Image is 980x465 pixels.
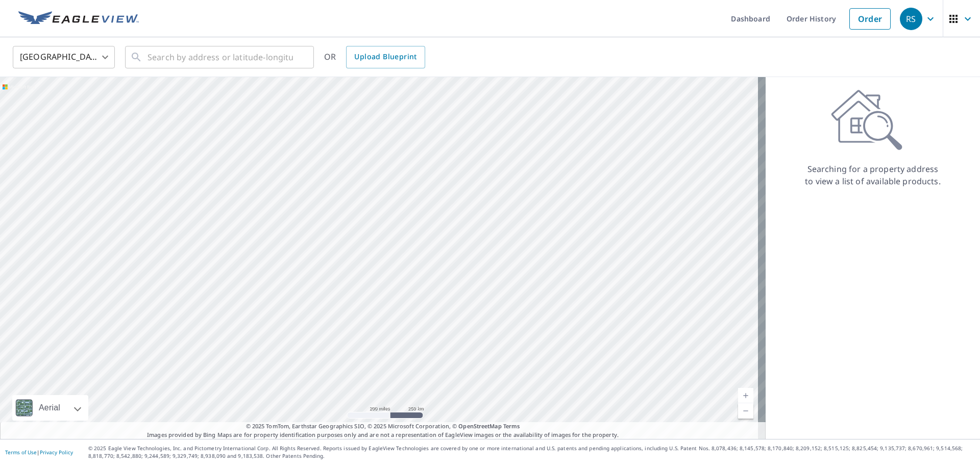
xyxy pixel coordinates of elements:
a: OpenStreetMap [458,422,501,430]
input: Search by address or latitude-longitude [148,43,293,71]
div: RS [900,8,922,30]
p: Searching for a property address to view a list of available products. [804,163,941,187]
a: Upload Blueprint [346,46,425,68]
img: EV Logo [18,11,139,27]
div: [GEOGRAPHIC_DATA] [13,43,115,71]
div: OR [324,46,425,68]
a: Current Level 5, Zoom Out [738,403,753,419]
a: Privacy Policy [40,449,73,456]
a: Terms [503,422,520,430]
p: | [5,449,73,455]
a: Order [849,8,891,30]
span: © 2025 TomTom, Earthstar Geographics SIO, © 2025 Microsoft Corporation, © [246,422,520,431]
div: Aerial [36,395,63,421]
a: Current Level 5, Zoom In [738,388,753,403]
p: © 2025 Eagle View Technologies, Inc. and Pictometry International Corp. All Rights Reserved. Repo... [88,445,975,460]
div: Aerial [12,395,88,421]
span: Upload Blueprint [354,51,416,63]
a: Terms of Use [5,449,37,456]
